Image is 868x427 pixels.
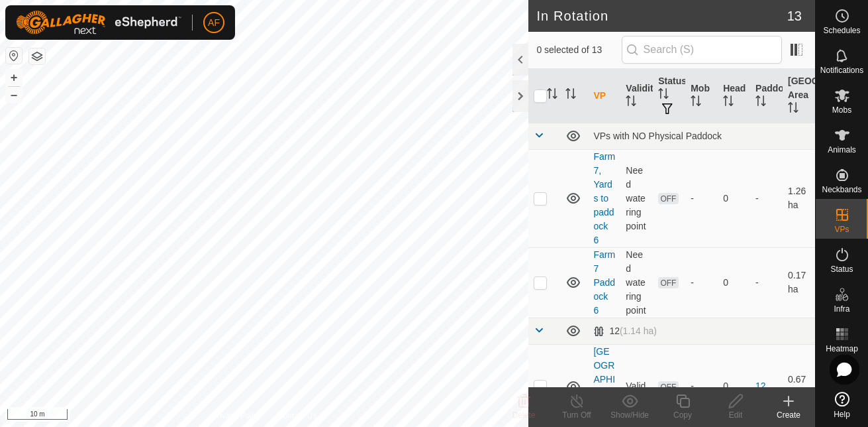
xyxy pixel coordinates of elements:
[691,276,712,290] div: -
[787,6,802,26] span: 13
[653,69,685,123] th: Status
[830,265,853,273] span: Status
[658,193,678,204] span: OFF
[718,69,750,123] th: Head
[208,16,220,30] span: AF
[822,186,861,194] span: Neckbands
[547,90,557,101] p-sorticon: Activate to sort
[685,69,718,123] th: Mob
[593,346,615,426] a: [GEOGRAPHIC_DATA] 1
[750,247,783,318] td: -
[832,106,851,114] span: Mobs
[762,409,815,421] div: Create
[536,43,621,57] span: 0 selected of 13
[658,90,669,101] p-sorticon: Activate to sort
[658,381,678,393] span: OFF
[620,69,653,123] th: Validity
[828,146,856,154] span: Animals
[6,70,22,86] button: +
[550,409,603,421] div: Turn Off
[593,151,615,245] a: Farm 7, Yards to paddock 6
[788,104,798,115] p-sorticon: Activate to sort
[658,277,678,288] span: OFF
[626,97,636,108] p-sorticon: Activate to sort
[6,48,22,64] button: Reset Map
[723,97,734,108] p-sorticon: Activate to sort
[820,66,863,74] span: Notifications
[691,192,712,206] div: -
[656,409,709,421] div: Copy
[603,409,656,421] div: Show/Hide
[816,387,868,424] a: Help
[755,97,766,108] p-sorticon: Activate to sort
[691,97,701,108] p-sorticon: Activate to sort
[6,87,22,103] button: –
[565,90,576,101] p-sorticon: Activate to sort
[750,69,783,123] th: Paddock
[823,27,860,34] span: Schedules
[750,149,783,247] td: -
[593,249,615,316] a: Farm 7 Paddock 6
[718,149,750,247] td: 0
[709,409,762,421] div: Edit
[834,225,849,233] span: VPs
[783,247,815,318] td: 0.17 ha
[718,247,750,318] td: 0
[536,8,787,24] h2: In Rotation
[755,381,766,391] a: 12
[622,36,782,64] input: Search (S)
[16,11,181,34] img: Gallagher Logo
[834,410,850,418] span: Help
[620,149,653,247] td: Need watering point
[826,345,858,353] span: Heatmap
[593,131,810,141] div: VPs with NO Physical Paddock
[834,305,849,313] span: Infra
[277,410,316,422] a: Contact Us
[593,326,657,337] div: 12
[691,379,712,393] div: -
[620,247,653,318] td: Need watering point
[783,69,815,123] th: [GEOGRAPHIC_DATA] Area
[588,69,620,123] th: VP
[212,410,262,422] a: Privacy Policy
[783,149,815,247] td: 1.26 ha
[620,326,657,336] span: (1.14 ha)
[29,48,45,64] button: Map Layers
